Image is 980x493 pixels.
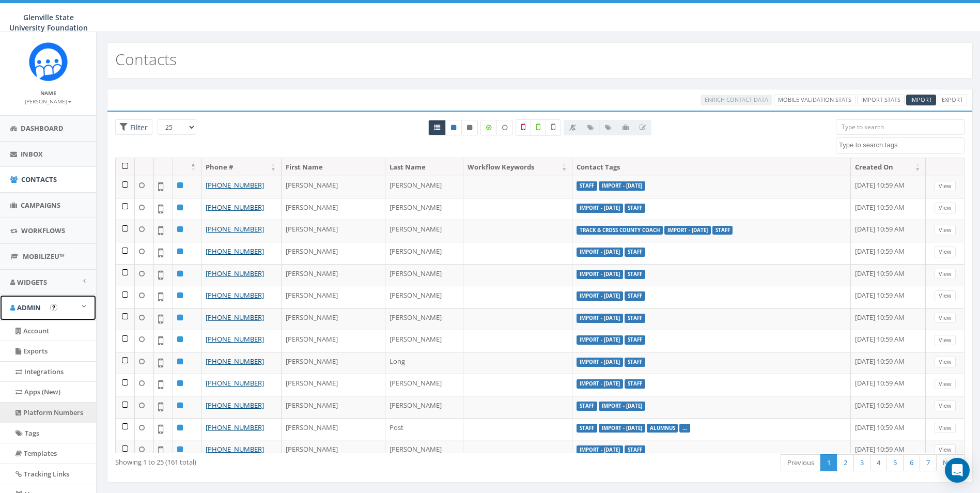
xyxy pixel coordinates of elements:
label: Alumnus [647,424,678,433]
label: Staff [625,314,645,323]
td: [PERSON_NAME] [282,374,385,396]
td: [DATE] 10:59 AM [851,396,926,418]
td: [DATE] 10:59 AM [851,418,926,440]
a: 4 [870,454,887,471]
td: [DATE] 10:59 AM [851,330,926,352]
label: Staff [625,204,645,213]
span: Advance Filter [115,119,152,135]
td: [PERSON_NAME] [282,396,385,418]
a: View [935,357,956,367]
a: View [935,203,956,213]
a: View [935,335,956,346]
a: [PHONE_NUMBER] [206,423,264,432]
label: Staff [625,335,645,345]
label: Staff [577,402,597,411]
td: [PERSON_NAME] [385,176,464,198]
th: Workflow Keywords: activate to sort column ascending [463,158,572,176]
a: ... [682,425,687,432]
label: Validated [531,119,546,136]
span: Widgets [17,278,47,287]
a: View [935,423,956,434]
span: CSV files only [910,96,932,103]
th: Contact Tags [572,158,851,176]
label: Import - [DATE] [577,204,623,213]
th: Last Name [385,158,464,176]
label: Import - [DATE] [577,248,623,257]
td: [DATE] 10:59 AM [851,286,926,308]
label: Import - [DATE] [664,226,711,235]
td: Long [385,352,464,374]
div: Open Intercom Messenger [945,458,970,483]
td: [DATE] 10:59 AM [851,308,926,330]
label: Not a Mobile [516,119,531,136]
td: [PERSON_NAME] [282,440,385,462]
td: [PERSON_NAME] [385,286,464,308]
a: View [935,246,956,257]
a: [PHONE_NUMBER] [206,313,264,322]
a: View [935,290,956,301]
a: All contacts [428,120,446,135]
td: [PERSON_NAME] [385,220,464,242]
a: View [935,225,956,236]
a: 2 [837,454,854,471]
span: Filter [128,122,148,132]
td: [PERSON_NAME] [385,264,464,286]
small: [PERSON_NAME] [25,98,72,105]
td: [PERSON_NAME] [282,220,385,242]
a: Export [938,95,967,105]
label: Staff [625,379,645,389]
td: [PERSON_NAME] [385,308,464,330]
label: Staff [625,270,645,279]
a: [PHONE_NUMBER] [206,357,264,366]
td: [PERSON_NAME] [282,242,385,264]
a: Previous [781,454,821,471]
td: [DATE] 10:59 AM [851,220,926,242]
td: [PERSON_NAME] [282,264,385,286]
textarea: Search [839,141,964,150]
label: Import - [DATE] [577,270,623,279]
span: Admin [17,303,41,312]
th: First Name [282,158,385,176]
label: Staff [625,445,645,455]
td: [DATE] 10:59 AM [851,198,926,220]
a: 5 [886,454,904,471]
td: [PERSON_NAME] [282,352,385,374]
a: View [935,379,956,390]
span: Workflows [21,226,65,235]
label: Import - [DATE] [577,358,623,367]
td: [PERSON_NAME] [282,176,385,198]
img: Rally_Corp_Icon.png [29,42,68,81]
td: [DATE] 10:59 AM [851,374,926,396]
td: [DATE] 10:59 AM [851,440,926,462]
a: [PHONE_NUMBER] [206,203,264,212]
a: [PHONE_NUMBER] [206,334,264,344]
span: Contacts [21,175,57,184]
label: Staff [625,248,645,257]
a: [PHONE_NUMBER] [206,246,264,256]
span: MobilizeU™ [23,252,65,261]
label: Import - [DATE] [599,181,645,191]
a: 6 [903,454,920,471]
a: [PHONE_NUMBER] [206,180,264,190]
i: This phone number is subscribed and will receive texts. [451,125,456,131]
a: [PHONE_NUMBER] [206,378,264,388]
a: Import [906,95,936,105]
label: Import - [DATE] [577,445,623,455]
label: Track & Cross County Coach [577,226,663,235]
label: Import - [DATE] [599,402,645,411]
a: View [935,269,956,280]
a: [PHONE_NUMBER] [206,269,264,278]
a: [PHONE_NUMBER] [206,444,264,454]
h2: Contacts [115,51,177,68]
label: Data Enriched [480,120,497,135]
a: Active [445,120,462,135]
a: [PHONE_NUMBER] [206,400,264,410]
td: [DATE] 10:59 AM [851,264,926,286]
td: [PERSON_NAME] [282,286,385,308]
small: Name [40,89,56,97]
a: 3 [853,454,870,471]
button: Open In-App Guide [50,304,57,311]
label: Staff [712,226,733,235]
label: Import - [DATE] [599,424,645,433]
label: Staff [625,291,645,301]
